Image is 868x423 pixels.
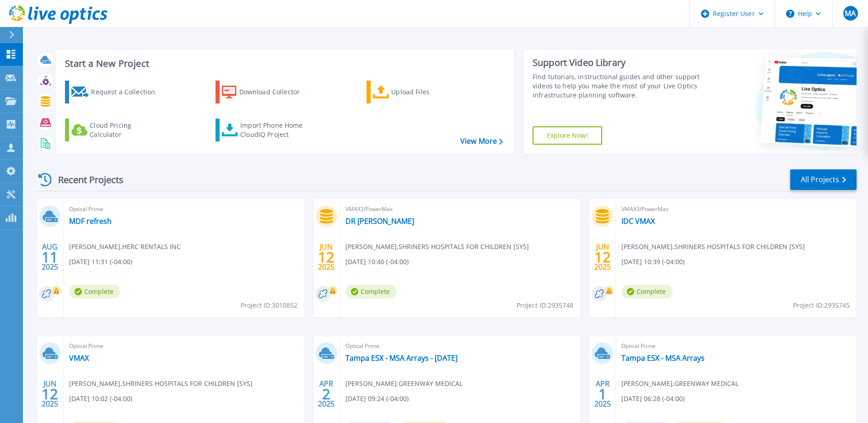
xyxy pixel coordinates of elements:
[621,285,673,298] span: Complete
[216,81,318,103] a: Download Collector
[621,379,739,389] span: [PERSON_NAME] , GREENWAY MEDICAL
[345,204,575,214] span: VMAX3/PowerMax
[42,390,58,398] span: 12
[621,204,851,214] span: VMAX3/PowerMax
[345,394,409,404] span: [DATE] 09:24 (-04:00)
[594,253,611,261] span: 12
[793,300,850,310] span: Project ID: 2935745
[345,341,575,351] span: Optical Prime
[69,242,181,252] span: [PERSON_NAME] , HERC RENTALS INC
[345,379,463,389] span: [PERSON_NAME] , GREENWAY MEDICAL
[69,341,299,351] span: Optical Prime
[240,121,312,139] div: Import Phone Home CloudIQ Project
[345,242,529,252] span: [PERSON_NAME] , SHRINERS HOSPITALS FOR CHILDREN [SYS]
[318,253,334,261] span: 12
[41,240,59,274] div: AUG 2025
[69,379,253,389] span: [PERSON_NAME] , SHRINERS HOSPITALS FOR CHILDREN [SYS]
[367,81,469,103] a: Upload Files
[533,72,702,100] div: Find tutorials, instructional guides and other support videos to help you make the most of your L...
[69,394,132,404] span: [DATE] 10:02 (-04:00)
[460,137,503,146] a: View More
[621,341,851,351] span: Optical Prime
[345,285,397,298] span: Complete
[345,353,458,363] a: Tampa ESX - MSA Arrays - [DATE]
[41,377,59,411] div: JUN 2025
[69,353,89,363] a: VMAX
[65,59,502,69] h3: Start a New Project
[594,240,611,274] div: JUN 2025
[69,285,120,298] span: Complete
[65,119,167,141] a: Cloud Pricing Calculator
[90,121,163,139] div: Cloud Pricing Calculator
[318,377,335,411] div: APR 2025
[239,83,313,101] div: Download Collector
[621,257,685,267] span: [DATE] 10:39 (-04:00)
[91,83,164,101] div: Request a Collection
[391,83,464,101] div: Upload Files
[594,377,611,411] div: APR 2025
[790,169,857,190] a: All Projects
[621,394,685,404] span: [DATE] 06:28 (-04:00)
[42,253,58,261] span: 11
[621,217,655,226] a: IDC VMAX
[241,300,297,310] span: Project ID: 3010852
[345,257,409,267] span: [DATE] 10:40 (-04:00)
[318,240,335,274] div: JUN 2025
[533,57,702,69] div: Support Video Library
[345,217,414,226] a: DR [PERSON_NAME]
[517,300,573,310] span: Project ID: 2935748
[598,390,607,398] span: 1
[533,126,602,145] a: Explore Now!
[35,168,136,191] div: Recent Projects
[322,390,330,398] span: 2
[69,204,299,214] span: Optical Prime
[65,81,167,103] a: Request a Collection
[621,353,705,363] a: Tampa ESX - MSA Arrays
[621,242,805,252] span: [PERSON_NAME] , SHRINERS HOSPITALS FOR CHILDREN [SYS]
[69,257,132,267] span: [DATE] 11:31 (-04:00)
[845,10,856,17] span: MA
[69,217,112,226] a: MDF refresh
